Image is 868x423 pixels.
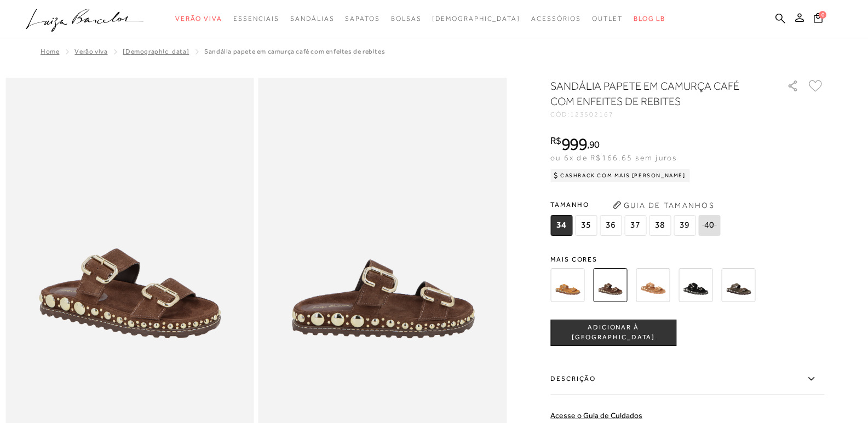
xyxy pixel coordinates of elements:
[391,15,422,22] span: Bolsas
[649,215,671,236] span: 38
[550,363,824,395] label: Descrição
[550,169,690,182] div: Cashback com Mais [PERSON_NAME]
[634,9,665,29] a: BLOG LB
[592,9,623,29] a: categoryNavScreenReaderText
[810,12,826,27] button: 0
[550,136,561,146] i: R$
[674,215,695,236] span: 39
[175,9,222,29] a: categoryNavScreenReaderText
[233,15,279,22] span: Essenciais
[819,11,826,19] span: 0
[345,15,380,22] span: Sapatos
[589,138,600,150] span: 90
[721,268,755,302] img: SANDÁLIA PAPETE EM CAMURÇA VERDE TOMILHO COM ENFEITES DE REBITES
[175,15,222,22] span: Verão Viva
[123,48,189,55] a: [DEMOGRAPHIC_DATA]
[550,111,769,118] div: CÓD:
[290,9,334,29] a: categoryNavScreenReaderText
[550,268,584,302] img: SANDÁLIA PAPETE EM CAMURÇA AMARELO AÇAFRÃO COM ENFEITES DE REBITES
[345,9,380,29] a: categoryNavScreenReaderText
[550,256,824,263] span: Mais cores
[391,9,422,29] a: categoryNavScreenReaderText
[550,153,677,162] span: ou 6x de R$166,65 sem juros
[204,48,385,55] span: SANDÁLIA PAPETE EM CAMURÇA CAFÉ COM ENFEITES DE REBITES
[550,215,572,236] span: 34
[679,268,712,302] img: SANDÁLIA PAPETE EM CAMURÇA PRETA COM ENFEITES DE REBITES
[531,9,581,29] a: categoryNavScreenReaderText
[432,15,520,22] span: [DEMOGRAPHIC_DATA]
[600,215,622,236] span: 36
[550,411,642,420] a: Acesse o Guia de Cuidados
[636,268,670,302] img: SANDÁLIA PAPETE EM CAMURÇA CARAMELO COM ENFEITES DE REBITES
[550,78,756,109] h1: SANDÁLIA PAPETE EM CAMURÇA CAFÉ COM ENFEITES DE REBITES
[587,140,600,149] i: ,
[634,15,665,22] span: BLOG LB
[593,268,627,302] img: SANDÁLIA PAPETE EM CAMURÇA CAFÉ COM ENFEITES DE REBITES
[575,215,597,236] span: 35
[624,215,646,236] span: 37
[550,320,676,346] button: ADICIONAR À [GEOGRAPHIC_DATA]
[432,9,520,29] a: noSubCategoriesText
[41,48,59,55] a: Home
[550,196,723,213] span: Tamanho
[570,111,614,118] span: 123502167
[531,15,581,22] span: Acessórios
[592,15,623,22] span: Outlet
[608,196,718,214] button: Guia de Tamanhos
[233,9,279,29] a: categoryNavScreenReaderText
[551,323,676,342] span: ADICIONAR À [GEOGRAPHIC_DATA]
[561,134,587,154] span: 999
[290,15,334,22] span: Sandálias
[74,48,107,55] a: Verão Viva
[698,215,720,236] span: 40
